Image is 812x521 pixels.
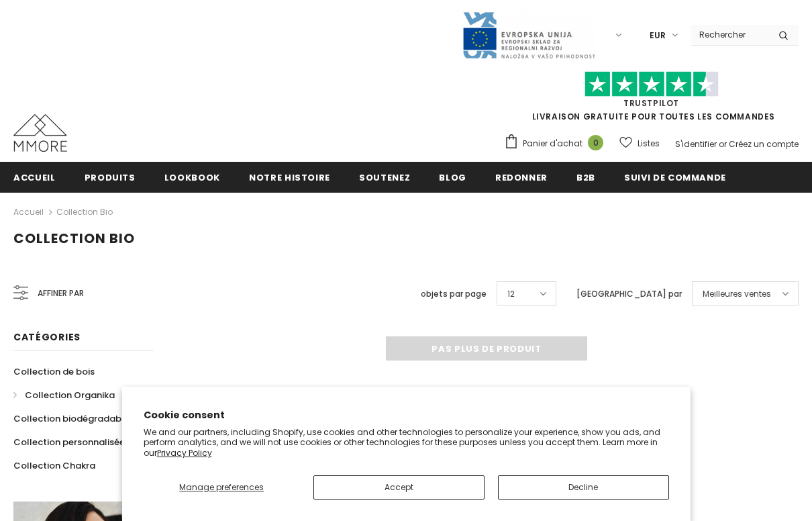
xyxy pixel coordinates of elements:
[13,459,95,472] span: Collection Chakra
[13,171,56,184] span: Accueil
[13,454,95,477] a: Collection Chakra
[13,229,135,248] span: Collection Bio
[504,134,610,154] a: Panier d'achat 0
[576,287,682,301] label: [GEOGRAPHIC_DATA] par
[576,171,595,184] span: B2B
[703,287,771,301] span: Meilleures ventes
[85,162,136,192] a: Produits
[359,162,410,192] a: soutenez
[439,171,466,184] span: Blog
[13,162,56,192] a: Accueil
[56,206,113,218] a: Collection Bio
[585,71,719,97] img: Faites confiance aux étoiles pilotes
[13,430,125,454] a: Collection personnalisée
[624,162,726,192] a: Suivi de commande
[462,29,596,40] a: Javni Razpis
[719,138,727,150] span: or
[13,383,115,407] a: Collection Organika
[164,162,220,192] a: Lookbook
[13,365,95,378] span: Collection de bois
[13,436,125,448] span: Collection personnalisée
[729,138,799,150] a: Créez un compte
[439,162,466,192] a: Blog
[421,287,487,301] label: objets par page
[249,162,330,192] a: Notre histoire
[523,137,582,150] span: Panier d'achat
[25,389,115,401] span: Collection Organika
[13,330,81,344] span: Catégories
[588,135,603,150] span: 0
[638,137,660,150] span: Listes
[85,171,136,184] span: Produits
[498,475,669,500] button: Decline
[13,114,67,152] img: Cas MMORE
[675,138,717,150] a: S'identifier
[38,286,84,301] span: Affiner par
[144,427,669,459] p: We and our partners, including Shopify, use cookies and other technologies to personalize your ex...
[619,132,660,155] a: Listes
[691,25,768,44] input: Search Site
[13,360,95,383] a: Collection de bois
[624,171,726,184] span: Suivi de commande
[650,29,666,42] span: EUR
[504,77,799,122] span: LIVRAISON GRATUITE POUR TOUTES LES COMMANDES
[313,475,485,500] button: Accept
[495,171,548,184] span: Redonner
[13,204,44,220] a: Accueil
[157,447,212,459] a: Privacy Policy
[164,171,220,184] span: Lookbook
[462,11,596,60] img: Javni Razpis
[144,475,301,500] button: Manage preferences
[495,162,548,192] a: Redonner
[13,412,130,425] span: Collection biodégradable
[576,162,595,192] a: B2B
[144,408,669,422] h2: Cookie consent
[13,407,130,430] a: Collection biodégradable
[249,171,330,184] span: Notre histoire
[179,481,264,493] span: Manage preferences
[359,171,410,184] span: soutenez
[623,97,679,109] a: TrustPilot
[507,287,515,301] span: 12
